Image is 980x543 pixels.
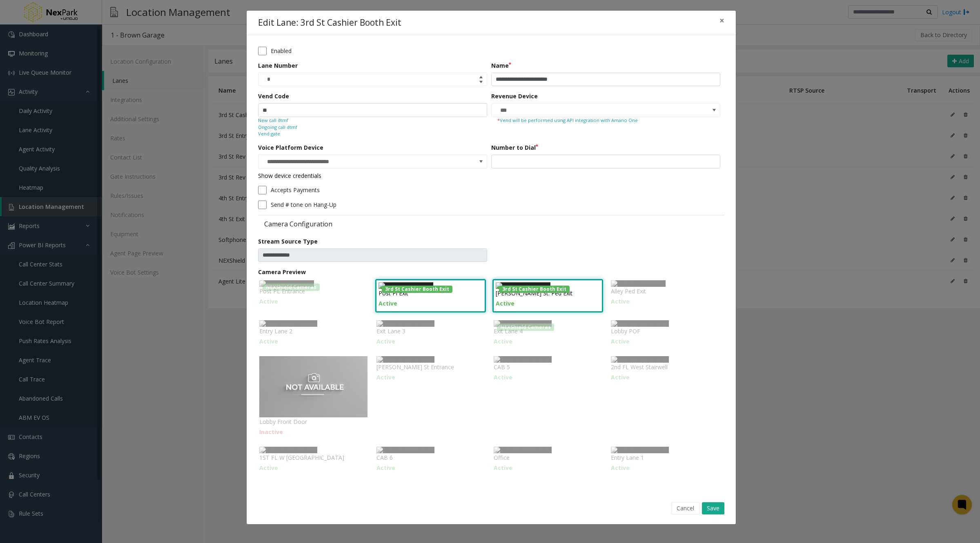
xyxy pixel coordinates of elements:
button: Cancel [671,502,699,514]
small: New call dtmf [258,117,288,124]
img: Camera Preview 38 [494,356,552,363]
img: Camera Preview 32 [259,320,317,327]
label: Camera Preview [258,268,306,276]
span: × [719,15,724,26]
img: Camera Preview 46 [611,447,669,453]
p: Active [379,299,483,308]
img: Camera Preview 33 [376,320,434,327]
p: Active [496,299,600,308]
img: Camera Preview 40 [259,447,317,453]
img: Camera Preview 42 [494,447,552,453]
img: Camera Preview 2 [379,282,433,289]
img: Camera Preview 37 [376,356,434,363]
label: Accepts Payments [271,186,320,194]
p: Active [611,297,719,306]
p: CAB 6 [376,453,485,462]
img: Camera Preview 1 [259,280,314,287]
p: Lobby Front Door [259,417,367,426]
label: Name [491,61,511,70]
p: Inactive [259,428,367,436]
label: Vend Code [258,92,289,100]
p: [PERSON_NAME] St Entrance [376,363,485,371]
p: Active [611,463,719,472]
p: Entry Lane 1 [611,453,719,462]
button: Save [702,502,724,514]
p: Exit Lane 4 [494,327,602,335]
img: Camera Preview 4 [611,280,666,287]
p: 2nd FL West Stairwell [611,363,719,371]
button: Close [714,11,730,31]
label: Number to Dial [491,143,538,152]
label: Stream Source Type [258,237,318,246]
p: Active [259,337,367,346]
span: NEXShield Cameras [497,324,554,331]
img: Camera Preview 3 [496,282,550,289]
label: Camera Configuration [258,219,489,228]
label: Send # tone on Hang-Up [271,200,336,209]
p: Active [376,463,485,472]
a: Show device credentials [258,172,321,180]
p: Post PL Entrance [259,287,367,295]
span: 3rd St Cashier Booth Exit [499,286,570,293]
p: 1ST FL W [GEOGRAPHIC_DATA] [259,453,367,462]
label: Enabled [271,47,292,55]
p: Active [376,373,485,381]
p: [PERSON_NAME] St. Ped Exit [496,289,600,297]
p: Active [259,463,367,472]
h4: Edit Lane: 3rd St Cashier Booth Exit [258,16,401,29]
p: Active [494,373,602,381]
img: Preview unavailable [259,356,367,417]
img: Camera Preview 41 [376,447,434,453]
p: Active [494,463,602,472]
p: Office [494,453,602,462]
img: Camera Preview 34 [494,320,552,327]
img: Camera Preview 39 [611,356,669,363]
small: Vend gate [258,131,280,137]
label: Lane Number [258,61,298,70]
span: Decrease value [475,80,487,86]
p: Alley Ped Exit [611,287,719,295]
span: Increase value [475,73,487,80]
span: NEXShield Cameras [263,284,320,291]
small: Ongoing call dtmf [258,124,297,131]
p: Active [376,337,485,346]
p: Active [611,373,719,381]
label: Revenue Device [491,92,538,100]
p: Active [494,337,602,346]
p: Active [259,297,367,306]
small: Vend will be performed using API integration with Amano One [497,117,714,124]
p: Entry Lane 2 [259,327,367,335]
p: Lobby POF [611,327,719,335]
p: Post Pl Exit [379,289,483,297]
p: Exit Lane 3 [376,327,485,335]
span: 3rd St Cashier Booth Exit [382,286,452,293]
p: Active [611,337,719,346]
img: Camera Preview 35 [611,320,669,327]
p: CAB 5 [494,363,602,371]
label: Voice Platform Device [258,143,323,152]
